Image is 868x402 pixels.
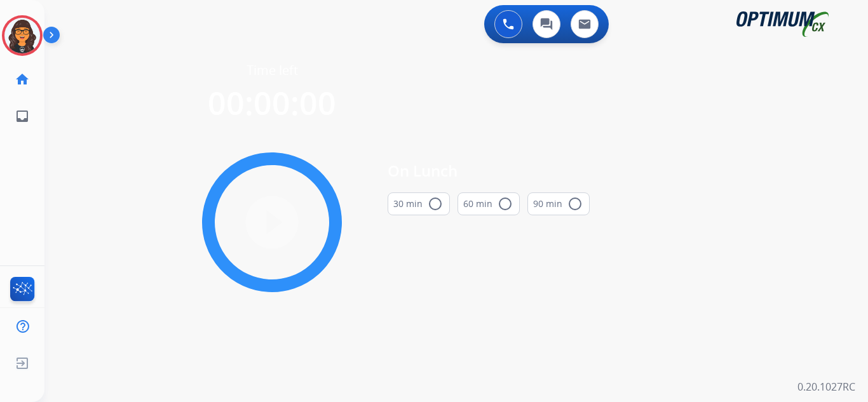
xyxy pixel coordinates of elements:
button: 90 min [527,192,590,215]
button: 60 min [458,192,520,215]
mat-icon: inbox [15,109,30,124]
mat-icon: radio_button_unchecked [567,196,583,211]
mat-icon: home [15,72,30,87]
span: On Lunch [388,159,590,182]
button: 30 min [388,192,450,215]
p: 0.20.1027RC [797,379,855,394]
img: avatar [4,18,40,53]
span: 00:00:00 [208,81,336,124]
mat-icon: radio_button_unchecked [498,196,513,211]
span: Time left [247,62,298,79]
mat-icon: radio_button_unchecked [428,196,443,211]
